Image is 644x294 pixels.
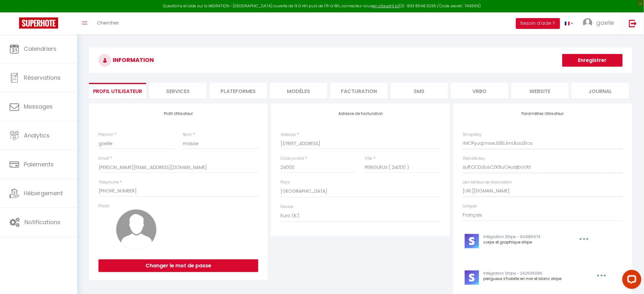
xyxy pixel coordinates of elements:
[281,156,304,162] label: Code postal
[89,83,146,98] li: Profil Utilisateur
[281,204,293,210] label: Devise
[98,259,258,272] button: Changer le mot de passe
[281,132,296,138] label: Adresse
[24,189,63,197] span: Hébergement
[484,234,565,240] p: Intégration Stripe - 904186974
[583,18,593,28] img: ...
[617,267,644,294] iframe: LiveChat chat widget
[465,271,479,285] img: stripe-logo.jpeg
[562,54,623,67] button: Enregistrer
[183,132,192,138] label: Nom
[97,19,119,26] span: Chercher
[512,83,569,98] li: website
[24,218,60,226] span: Notifications
[19,17,58,29] img: Super Booking
[281,111,440,116] h4: Adresse de facturation
[98,179,119,185] label: Téléphone
[92,12,124,35] a: Chercher
[24,160,54,168] span: Paiements
[281,179,290,185] label: Pays
[24,45,57,53] span: Calendriers
[463,132,482,138] label: SH apiKey
[484,276,562,281] span: perigueux s'habille en noir et blanc stripe
[463,156,485,162] label: Website key
[465,234,479,248] img: stripe-logo.jpeg
[578,12,622,35] a: ... gaelle
[270,83,327,98] li: MODÈLES
[98,111,258,116] h4: Profil Utilisateur
[463,179,512,185] label: Lien Moteur de réservation
[484,271,583,277] p: Intégration Stripe - 242536086
[24,103,53,110] span: Messages
[597,19,614,27] span: gaelle
[391,83,448,98] li: SMS
[463,203,477,209] label: Langue
[89,48,632,73] h3: INFORMATION
[516,18,560,29] button: Besoin d'aide ?
[463,111,623,116] h4: Paramètres Utilisateur
[484,239,532,245] span: corps et graphique stripe
[210,83,267,98] li: Plateformes
[572,83,629,98] li: Journal
[365,156,372,162] label: Ville
[116,209,157,250] img: avatar.png
[98,203,110,209] label: Photo
[451,83,508,98] li: Vrbo
[373,3,399,9] a: en cliquant ici
[98,132,113,138] label: Prénom
[149,83,207,98] li: Services
[98,156,109,162] label: Email
[629,19,637,27] img: logout
[24,74,61,82] span: Réservations
[330,83,388,98] li: Facturation
[24,131,50,139] span: Analytics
